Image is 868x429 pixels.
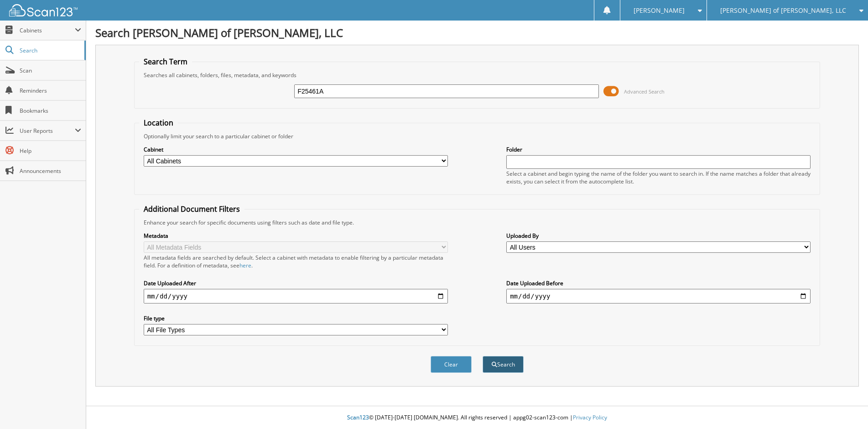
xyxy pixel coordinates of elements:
[20,26,75,34] span: Cabinets
[144,289,448,303] input: start
[20,67,81,74] span: Scan
[506,289,811,303] input: end
[20,147,81,155] span: Help
[139,219,816,226] div: Enhance your search for specific documents using filters such as date and file type.
[20,47,80,54] span: Search
[573,413,607,421] a: Privacy Policy
[20,167,81,175] span: Announcements
[144,314,448,322] label: File type
[431,356,472,373] button: Clear
[9,4,78,16] img: scan123-logo-white.svg
[139,132,816,140] div: Optionally limit your search to a particular cabinet or folder
[86,407,868,429] div: © [DATE]-[DATE] [DOMAIN_NAME]. All rights reserved | appg02-scan123-com |
[139,71,816,79] div: Searches all cabinets, folders, files, metadata, and keywords
[822,385,868,429] iframe: Chat Widget
[239,262,251,269] a: here
[144,254,448,269] div: All metadata fields are searched by default. Select a cabinet with metadata to enable filtering b...
[20,107,81,115] span: Bookmarks
[139,118,178,128] legend: Location
[634,8,685,13] span: [PERSON_NAME]
[506,170,811,185] div: Select a cabinet and begin typing the name of the folder you want to search in. If the name match...
[144,232,448,240] label: Metadata
[483,356,524,373] button: Search
[624,88,665,95] span: Advanced Search
[144,279,448,287] label: Date Uploaded After
[506,146,811,153] label: Folder
[95,25,859,40] h1: Search [PERSON_NAME] of [PERSON_NAME], LLC
[506,279,811,287] label: Date Uploaded Before
[139,57,192,67] legend: Search Term
[720,8,846,13] span: [PERSON_NAME] of [PERSON_NAME], LLC
[347,413,369,421] span: Scan123
[506,232,811,240] label: Uploaded By
[20,127,75,135] span: User Reports
[144,146,448,153] label: Cabinet
[20,87,81,94] span: Reminders
[139,204,244,214] legend: Additional Document Filters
